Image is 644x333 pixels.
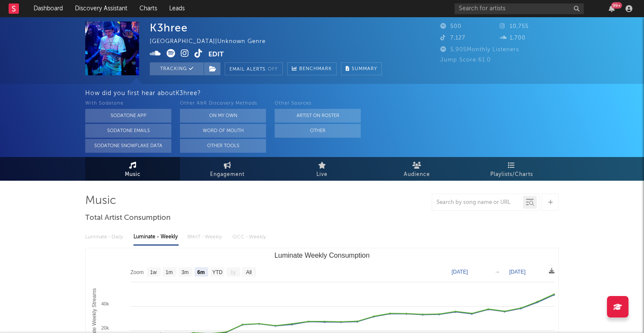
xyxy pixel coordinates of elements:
[85,157,180,181] a: Music
[440,35,465,41] span: 7,127
[85,109,171,123] button: Sodatone App
[275,99,361,109] div: Other Sources
[210,170,245,180] span: Engagement
[455,3,584,14] input: Search for artists
[180,124,266,138] button: Word Of Mouth
[432,199,523,206] input: Search by song name or URL
[509,269,526,275] text: [DATE]
[495,269,500,275] text: →
[212,269,223,275] text: YTD
[268,67,278,72] em: Off
[182,269,189,275] text: 3m
[150,22,188,34] div: K3hree
[225,62,283,75] button: Email AlertsOff
[150,37,276,47] div: [GEOGRAPHIC_DATA] | Unknown Genre
[341,62,382,75] button: Summary
[180,99,266,109] div: Other A&R Discovery Methods
[275,157,369,181] a: Live
[287,62,337,75] a: Benchmark
[500,24,529,29] span: 10,755
[150,269,157,275] text: 1w
[316,170,328,180] span: Live
[85,88,644,99] div: How did you first hear about K3hree ?
[609,5,615,12] button: 99+
[275,124,361,138] button: Other
[452,269,468,275] text: [DATE]
[180,157,275,181] a: Engagement
[440,47,519,52] span: 5,905 Monthly Listeners
[274,252,369,259] text: Luminate Weekly Consumption
[150,62,204,75] button: Tracking
[101,325,109,330] text: 20k
[299,64,332,74] span: Benchmark
[369,157,464,181] a: Audience
[85,124,171,138] button: Sodatone Emails
[275,109,361,123] button: Artist on Roster
[611,2,622,9] div: 99 +
[101,301,109,306] text: 40k
[404,170,430,180] span: Audience
[230,269,236,275] text: 1y
[464,157,559,181] a: Playlists/Charts
[352,67,377,71] span: Summary
[208,49,224,60] button: Edit
[166,269,173,275] text: 1m
[197,269,204,275] text: 6m
[180,109,266,123] button: On My Own
[440,24,461,29] span: 500
[85,139,171,153] button: Sodatone Snowflake Data
[490,170,533,180] span: Playlists/Charts
[180,139,266,153] button: Other Tools
[246,269,251,275] text: All
[125,170,141,180] span: Music
[85,213,170,223] span: Total Artist Consumption
[500,35,526,41] span: 1,700
[133,230,179,244] div: Luminate - Weekly
[130,269,144,275] text: Zoom
[85,99,171,109] div: With Sodatone
[440,57,491,63] span: Jump Score: 61.0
